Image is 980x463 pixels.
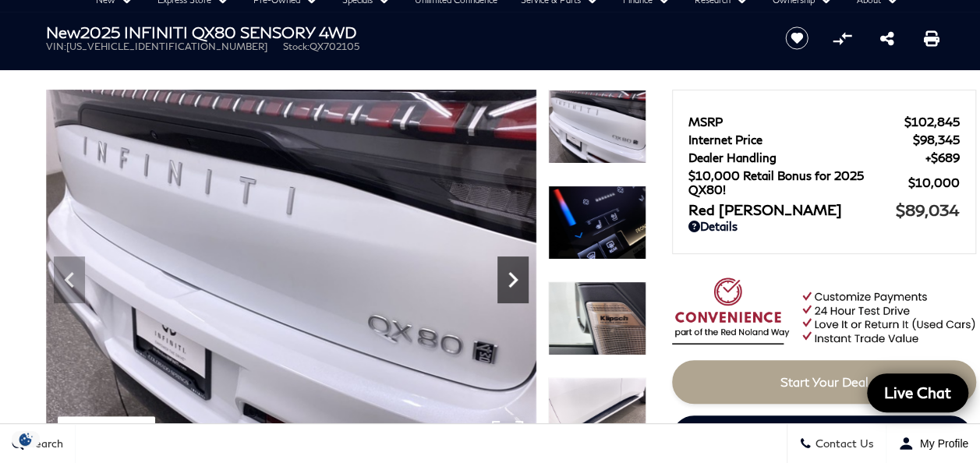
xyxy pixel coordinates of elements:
img: New 2025 RADIANT WHITE INFINITI SENSORY 4WD image 35 [548,186,646,260]
a: Start Your Deal [672,360,976,404]
span: QX702105 [310,41,359,52]
span: Internet Price [688,133,913,147]
span: $689 [925,150,960,164]
span: $10,000 [908,175,960,189]
span: Stock: [283,41,310,52]
span: [US_VEHICLE_IDENTIFICATION_NUMBER] [66,41,267,52]
span: My Profile [914,437,968,450]
span: VIN: [46,41,66,52]
a: Internet Price $98,345 [688,133,960,147]
span: Red [PERSON_NAME] [688,201,896,218]
span: Live Chat [876,383,959,402]
span: $102,845 [904,115,960,129]
strong: New [46,23,80,41]
h1: 2025 INFINITI QX80 SENSORY 4WD [46,23,759,41]
div: Previous [54,256,85,303]
a: Live Chat [867,373,968,412]
a: Red [PERSON_NAME] $89,034 [688,200,960,219]
a: MSRP $102,845 [688,115,960,129]
span: Start Your Deal [780,374,869,389]
img: New 2025 RADIANT WHITE INFINITI SENSORY 4WD image 37 [548,377,646,451]
a: Dealer Handling $689 [688,150,960,164]
span: MSRP [688,115,904,129]
a: $10,000 Retail Bonus for 2025 QX80! $10,000 [688,168,960,196]
div: Next [497,256,529,303]
button: Compare Vehicle [830,27,854,50]
a: Share this New 2025 INFINITI QX80 SENSORY 4WD [879,29,893,48]
section: Click to Open Cookie Consent Modal [8,431,44,447]
img: New 2025 RADIANT WHITE INFINITI SENSORY 4WD image 34 [548,90,646,164]
img: Opt-Out Icon [8,431,44,447]
a: Print this New 2025 INFINITI QX80 SENSORY 4WD [924,29,939,48]
button: Open user profile menu [886,424,980,463]
span: $89,034 [896,200,960,219]
span: Contact Us [812,437,874,451]
a: Instant Trade Value [672,415,972,459]
a: Details [688,219,960,233]
img: New 2025 RADIANT WHITE INFINITI SENSORY 4WD image 34 [46,90,536,458]
span: $10,000 Retail Bonus for 2025 QX80! [688,168,908,196]
button: Save vehicle [780,26,814,51]
div: (37) Photos [58,416,155,446]
span: Search [24,437,63,451]
img: New 2025 RADIANT WHITE INFINITI SENSORY 4WD image 36 [548,281,646,355]
span: $98,345 [913,133,960,147]
span: Dealer Handling [688,150,925,164]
